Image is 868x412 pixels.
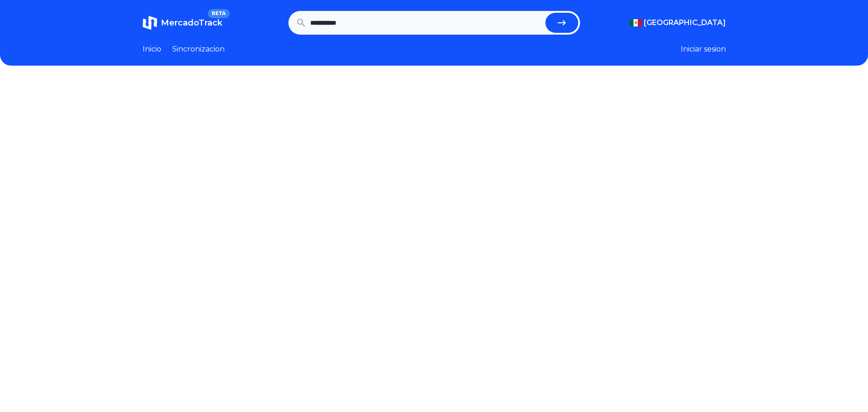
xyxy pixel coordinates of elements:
button: [GEOGRAPHIC_DATA] [629,17,726,28]
a: Sincronizacion [172,44,225,55]
img: Mexico [629,19,642,26]
span: MercadoTrack [161,18,222,28]
button: Iniciar sesion [681,44,726,55]
a: Inicio [143,44,161,55]
span: BETA [208,9,229,18]
span: [GEOGRAPHIC_DATA] [644,17,726,28]
a: MercadoTrackBETA [143,15,222,30]
img: MercadoTrack [143,15,157,30]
